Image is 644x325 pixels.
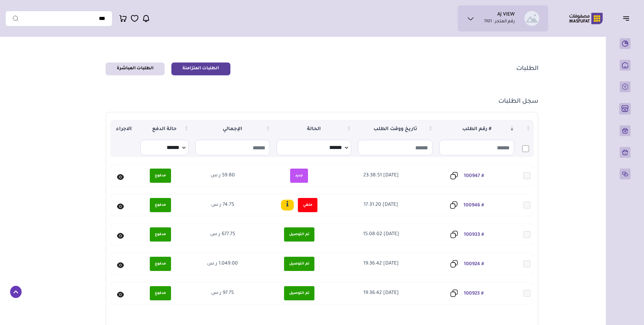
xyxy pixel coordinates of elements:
[187,194,258,216] td: 74.75 ر.س
[290,169,308,183] span: جديد
[524,11,539,26] img: AJ VIEW
[273,120,354,139] div: الحالة
[605,286,636,317] iframe: Webchat Widget
[284,227,314,242] span: تم التوصيل
[187,253,258,275] td: 1,049.00 ر.س
[363,173,399,178] span: [DATE] 23:38:51
[436,120,517,139] div: # رقم الطلب
[150,198,171,212] span: مدفوع
[187,224,258,245] td: 677.75 ر.س
[516,65,538,73] h1: الطلبات
[273,120,354,139] th: الحالة : activate to sort column ascending
[187,282,258,304] td: 97.75 ر.س
[150,257,171,271] span: مدفوع
[298,198,317,212] span: ملغي
[363,261,399,267] span: [DATE] 19:36:42
[284,286,314,300] span: تم التوصيل
[137,120,192,139] div: حالة الدفع
[497,12,515,19] h1: AJ VIEW
[110,120,137,139] div: الاجراء
[187,165,258,186] td: 59.80 ر.س
[192,120,274,139] div: الإجمالي
[464,261,484,267] a: # 100924
[171,62,230,75] a: الطلبات المتزامنة
[498,98,538,106] h1: سجل الطلبات
[363,291,399,296] span: [DATE] 19:36:42
[464,173,484,179] a: # 100947
[137,120,192,139] th: حالة الدفع : activate to sort column ascending
[363,232,399,237] span: [DATE] 15:08:02
[484,19,515,25] p: رقم المتجر : 1101
[355,120,436,139] div: تاريخ ووقت الطلب
[464,203,484,208] a: # 100946
[110,120,137,139] th: الاجراء : activate to sort column ascending
[436,120,517,139] th: # رقم الطلب : activate to sort column ascending
[106,62,165,75] a: الطلبات المباشرة
[150,286,171,300] span: مدفوع
[464,291,484,296] a: # 100923
[192,120,274,139] th: الإجمالي : activate to sort column ascending
[355,120,436,139] th: تاريخ ووقت الطلب : activate to sort column ascending
[364,202,398,208] span: [DATE] 17:31:20
[517,120,534,139] th: : activate to sort column ascending
[464,232,484,237] a: # 100933
[564,12,608,25] img: Logo
[150,169,171,183] span: مدفوع
[150,227,171,242] span: مدفوع
[284,257,314,271] span: تم التوصيل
